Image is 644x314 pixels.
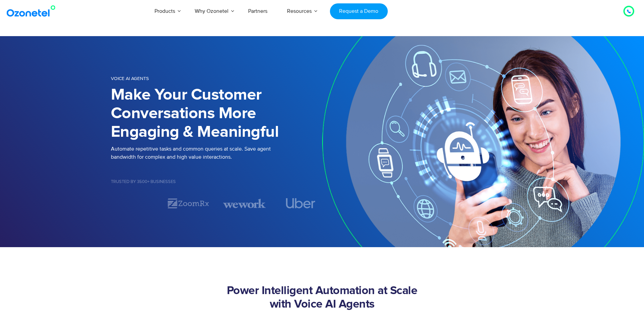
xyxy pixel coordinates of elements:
[330,3,388,19] a: Request a Demo
[111,284,533,311] h2: Power Intelligent Automation at Scale with Voice AI Agents
[167,198,210,209] div: 2 / 7
[223,198,266,209] div: 3 / 7
[223,198,266,209] img: wework
[111,145,322,161] p: Automate repetitive tasks and common queries at scale. Save agent bandwidth for complex and high ...
[111,180,322,184] h5: Trusted by 3500+ Businesses
[111,199,153,207] div: 1 / 7
[111,86,322,141] h1: Make Your Customer Conversations More Engaging & Meaningful
[167,198,210,209] img: zoomrx
[111,76,149,81] span: Voice AI Agents
[286,198,315,208] img: uber
[111,198,322,209] div: Image Carousel
[279,198,322,208] div: 4 / 7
